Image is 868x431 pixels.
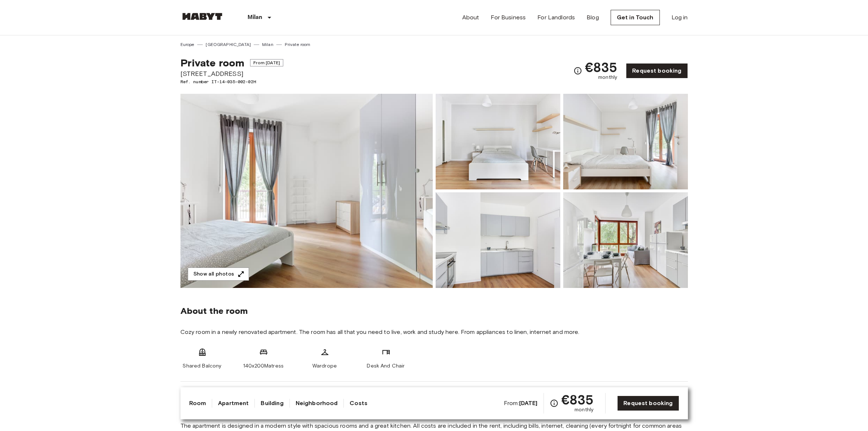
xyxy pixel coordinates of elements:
span: Wardrope [312,362,337,370]
p: Milan [248,13,262,22]
img: Habyt [180,13,224,20]
span: From: [504,399,538,407]
span: Desk And Chair [367,362,405,370]
a: For Landlords [537,13,575,22]
b: [DATE] [519,400,538,407]
span: Cozy room in a newly renovated apartment. The room has all that you need to live, work and study ... [180,328,688,336]
span: €835 [585,61,618,74]
a: Milan [262,41,273,48]
a: Log in [672,13,688,22]
img: Marketing picture of unit IT-14-035-002-02H [180,94,433,288]
span: monthly [575,406,593,413]
a: Europe [180,41,195,48]
span: monthly [598,74,617,81]
span: 140x200Matress [243,362,284,370]
a: Request booking [626,63,688,78]
img: Picture of unit IT-14-035-002-02H [563,94,688,189]
span: Shared Balcony [183,362,221,370]
a: Costs [350,399,367,408]
span: Private room [180,57,245,69]
a: Apartment [218,399,249,408]
svg: Check cost overview for full price breakdown. Please note that discounts apply to new joiners onl... [550,399,558,408]
span: €835 [561,393,594,406]
a: Blog [587,13,599,22]
a: For Business [491,13,526,22]
a: Private room [285,41,311,48]
span: Ref. number IT-14-035-002-02H [180,78,283,85]
a: Neighborhood [296,399,338,408]
a: [GEOGRAPHIC_DATA] [206,41,251,48]
img: Picture of unit IT-14-035-002-02H [563,192,688,288]
a: Building [261,399,283,408]
a: Request booking [617,396,679,411]
img: Picture of unit IT-14-035-002-02H [436,192,560,288]
svg: Check cost overview for full price breakdown. Please note that discounts apply to new joiners onl... [573,66,582,75]
a: About [462,13,479,22]
a: Room [189,399,206,408]
span: From [DATE] [250,59,283,66]
a: Get in Touch [611,10,660,25]
img: Picture of unit IT-14-035-002-02H [436,94,560,189]
span: About the room [180,305,688,316]
button: Show all photos [188,268,249,281]
span: [STREET_ADDRESS] [180,69,283,78]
